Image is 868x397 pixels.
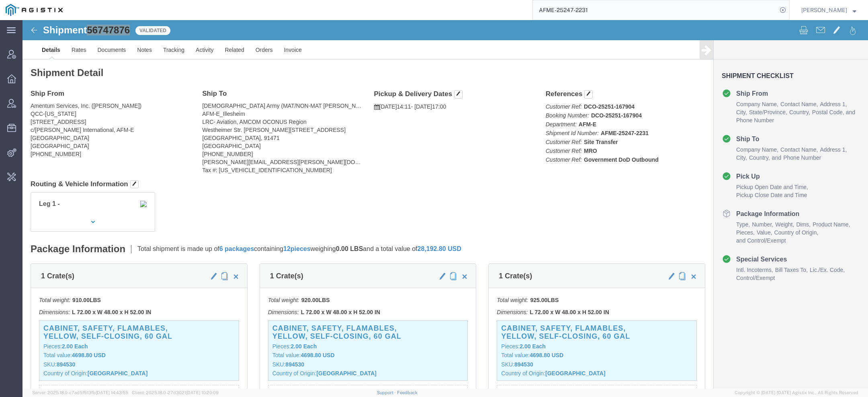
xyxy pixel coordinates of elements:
input: Search for shipment number, reference number [533,0,777,20]
span: Kaitlyn Hostetler [801,6,847,14]
iframe: FS Legacy Container [23,20,868,389]
a: Support [377,390,397,395]
span: Copyright © [DATE]-[DATE] Agistix Inc., All Rights Reserved [735,389,858,396]
span: Server: 2025.18.0-c7ad5f513fb [32,390,128,395]
span: [DATE] 14:43:55 [96,390,128,395]
span: Client: 2025.18.0-27d3021 [132,390,219,395]
span: [DATE] 10:20:09 [186,390,219,395]
img: logo [6,4,63,16]
button: [PERSON_NAME] [801,5,857,15]
a: Feedback [397,390,418,395]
